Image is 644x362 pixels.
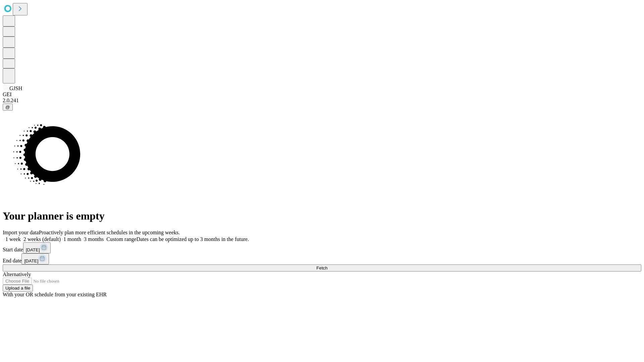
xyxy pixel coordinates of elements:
span: 1 week [5,236,21,242]
span: 2 weeks (default) [23,236,61,242]
span: 1 month [63,236,81,242]
span: Import your data [3,230,39,235]
button: Fetch [3,264,641,271]
span: @ [5,105,10,110]
button: Upload a file [3,285,33,292]
span: [DATE] [24,258,38,263]
span: Proactively plan more efficient schedules in the upcoming weeks. [39,230,180,235]
span: [DATE] [26,247,40,252]
div: 2.0.241 [3,98,641,104]
span: Alternatively [3,271,31,277]
h1: Your planner is empty [3,210,641,222]
div: End date [3,253,641,264]
button: [DATE] [23,242,51,253]
span: Fetch [316,265,327,270]
button: [DATE] [21,253,49,264]
div: GEI [3,92,641,98]
div: Start date [3,242,641,253]
span: GJSH [9,85,22,91]
span: Custom range [106,236,136,242]
button: @ [3,104,13,111]
span: 3 months [84,236,104,242]
span: Dates can be optimized up to 3 months in the future. [137,236,249,242]
span: With your OR schedule from your existing EHR [3,292,107,297]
